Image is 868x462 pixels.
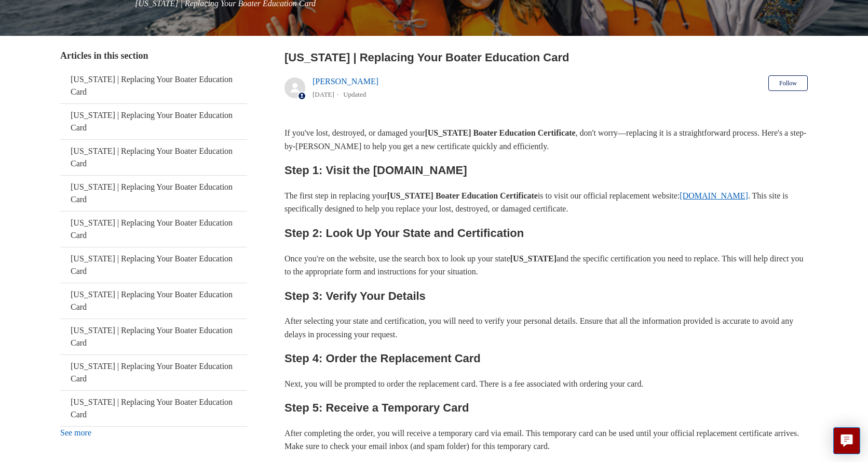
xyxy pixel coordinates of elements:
[343,90,366,98] li: Updated
[60,104,247,139] a: [US_STATE] | Replacing Your Boater Education Card
[284,427,808,453] p: After completing the order, you will receive a temporary card via email. This temporary card can ...
[425,128,575,137] strong: [US_STATE] Boater Education Certificate
[60,247,247,283] a: [US_STATE] | Replacing Your Boater Education Card
[60,283,247,319] a: [US_STATE] | Replacing Your Boater Education Card
[60,212,247,247] a: [US_STATE] | Replacing Your Boater Education Card
[284,224,808,242] h2: Step 2: Look Up Your State and Certification
[60,428,91,437] a: See more
[284,49,808,66] h2: New York | Replacing Your Boater Education Card
[284,314,808,341] p: After selecting your state and certification, you will need to verify your personal details. Ensu...
[284,161,808,179] h2: Step 1: Visit the [DOMAIN_NAME]
[284,399,808,417] h2: Step 5: Receive a Temporary Card
[313,77,378,86] a: [PERSON_NAME]
[284,252,808,279] p: Once you're on the website, use the search box to look up your state and the specific certificati...
[284,126,808,153] p: If you've lost, destroyed, or damaged your , don't worry—replacing it is a straightforward proces...
[60,176,247,211] a: [US_STATE] | Replacing Your Boater Education Card
[60,50,148,61] span: Articles in this section
[768,75,808,91] button: Follow Article
[60,68,247,103] a: [US_STATE] | Replacing Your Boater Education Card
[510,254,557,263] strong: [US_STATE]
[284,349,808,367] h2: Step 4: Order the Replacement Card
[833,427,860,454] button: Live chat
[60,319,247,354] a: [US_STATE] | Replacing Your Boater Education Card
[387,191,538,200] strong: [US_STATE] Boater Education Certificate
[60,355,247,390] a: [US_STATE] | Replacing Your Boater Education Card
[313,90,334,98] time: 05/22/2024, 11:37
[60,391,247,426] a: [US_STATE] | Replacing Your Boater Education Card
[284,377,808,391] p: Next, you will be prompted to order the replacement card. There is a fee associated with ordering...
[284,189,808,216] p: The first step in replacing your is to visit our official replacement website: . This site is spe...
[60,140,247,175] a: [US_STATE] | Replacing Your Boater Education Card
[680,191,748,200] a: [DOMAIN_NAME]
[284,287,808,305] h2: Step 3: Verify Your Details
